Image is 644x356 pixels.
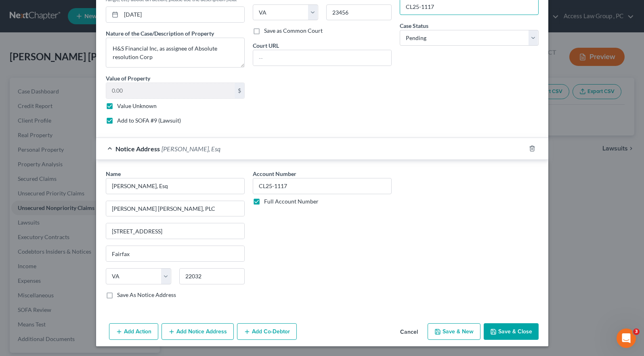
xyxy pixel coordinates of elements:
[253,178,392,194] input: --
[484,323,539,340] button: Save & Close
[115,145,160,153] span: Notice Address
[106,74,150,83] label: Value of Property
[237,323,297,340] button: Add Co-Debtor
[106,246,244,261] input: Enter city...
[617,328,636,348] iframe: Intercom live chat
[117,117,181,125] label: Add to SOFA #9 (Lawsuit)
[109,323,158,340] button: Add Action
[106,223,244,239] input: Apt, Suite, etc...
[179,268,245,284] input: Enter zip..
[106,29,214,38] label: Nature of the Case/Description of Property
[235,83,244,98] div: $
[162,323,234,340] button: Add Notice Address
[264,27,323,35] label: Save as Common Court
[253,170,296,178] label: Account Number
[400,22,428,29] span: Case Status
[106,201,244,216] input: Enter address...
[253,41,279,50] label: Court URL
[264,197,319,206] label: Full Account Number
[106,170,121,177] span: Name
[428,323,480,340] button: Save & New
[162,145,220,153] span: [PERSON_NAME], Esq
[253,50,391,66] input: --
[106,83,235,98] input: 0.00
[326,4,392,21] input: Enter zip...
[394,324,424,340] button: Cancel
[117,291,176,299] label: Save As Notice Address
[117,102,157,110] label: Value Unknown
[121,7,244,22] input: MM/DD/YYYY
[106,178,245,194] input: Search by name...
[633,328,640,335] span: 3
